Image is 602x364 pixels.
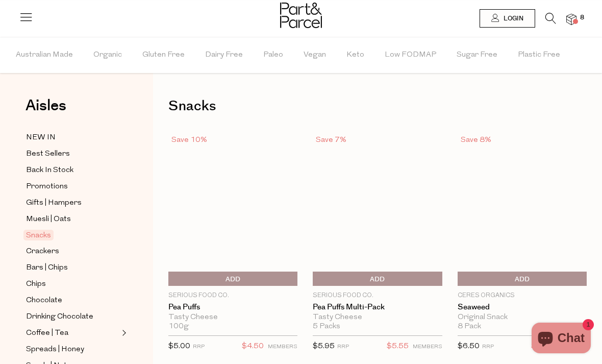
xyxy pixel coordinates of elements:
span: Coffee | Tea [26,327,68,339]
a: Promotions [26,180,119,193]
a: Snacks [26,229,119,241]
a: Seaweed [458,303,587,312]
span: Dairy Free [205,37,243,73]
div: Save 7% [313,133,349,147]
a: Aisles [26,98,66,124]
a: Back In Stock [26,164,119,177]
small: RRP [193,344,205,350]
span: 5 Packs [313,322,340,331]
a: Bars | Chips [26,261,119,274]
a: Muesli | Oats [26,213,119,226]
a: Coffee | Tea [26,327,119,339]
a: Pea Puffs [168,303,297,312]
span: Aisles [26,94,66,117]
span: $6.50 [458,343,480,350]
span: Back In Stock [26,164,73,177]
p: Serious Food Co. [313,291,442,300]
span: $5.55 [387,340,409,353]
span: Gifts | Hampers [26,197,82,209]
a: Gifts | Hampers [26,197,119,209]
span: Low FODMAP [385,37,436,73]
span: Paleo [263,37,283,73]
span: 100g [168,322,189,331]
img: Pea Puffs [233,209,233,210]
a: Chocolate [26,294,119,307]
span: 8 Pack [458,322,481,331]
button: Add To Parcel [458,272,587,286]
small: RRP [337,344,349,350]
span: Plastic Free [518,37,560,73]
span: Drinking Chocolate [26,311,93,323]
div: Save 8% [458,133,494,147]
span: Sugar Free [457,37,497,73]
span: Chocolate [26,295,62,307]
span: Chips [26,278,46,290]
span: Australian Made [16,37,73,73]
div: Original Snack [458,313,587,322]
span: $5.95 [313,343,335,350]
a: Spreads | Honey [26,343,119,356]
a: Login [480,9,535,28]
a: 8 [566,14,576,25]
span: Bars | Chips [26,262,68,274]
img: Seaweed [522,209,522,210]
button: Expand/Collapse Coffee | Tea [119,327,127,339]
div: Tasty Cheese [168,313,297,322]
button: Add To Parcel [168,272,297,286]
div: Tasty Cheese [313,313,442,322]
span: Keto [346,37,364,73]
span: Login [501,14,523,23]
a: NEW IN [26,131,119,144]
span: Crackers [26,246,59,258]
span: Snacks [23,230,54,240]
span: Organic [93,37,122,73]
button: Add To Parcel [313,272,442,286]
span: Best Sellers [26,148,70,160]
span: Vegan [304,37,326,73]
span: Gluten Free [142,37,185,73]
a: Best Sellers [26,148,119,160]
div: Save 10% [168,133,210,147]
a: Crackers [26,245,119,258]
span: NEW IN [26,132,56,144]
p: Ceres Organics [458,291,587,300]
span: $5.00 [168,343,190,350]
a: Drinking Chocolate [26,310,119,323]
h1: Snacks [168,94,587,118]
span: Spreads | Honey [26,344,84,356]
span: 8 [578,13,587,22]
img: Part&Parcel [280,3,322,28]
span: $4.50 [242,340,264,353]
a: Pea Puffs Multi-Pack [313,303,442,312]
small: MEMBERS [413,344,442,350]
small: RRP [482,344,494,350]
p: Serious Food Co. [168,291,297,300]
inbox-online-store-chat: Shopify online store chat [529,323,594,356]
span: Promotions [26,181,68,193]
span: Muesli | Oats [26,213,71,226]
a: Chips [26,278,119,290]
small: MEMBERS [268,344,297,350]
